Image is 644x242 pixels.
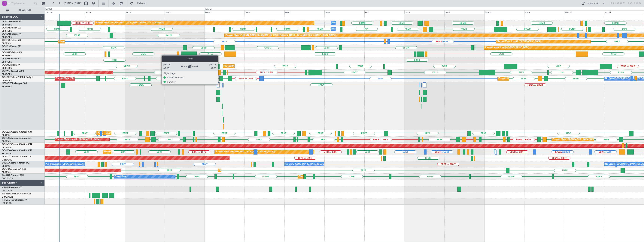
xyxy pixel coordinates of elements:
[10,9,40,12] span: All Aircraft
[2,52,22,54] a: OO-HHOFalcon 8X
[2,149,11,152] span: OO-ROK
[2,27,11,29] span: OO-FAE
[2,193,11,195] span: 3A-MSR
[587,2,600,6] div: Quick Links
[2,156,32,158] a: OO-LUXCessna Citation CJ4
[2,196,13,198] a: LFMD/CEQ
[2,149,32,152] a: OO-ROKCessna Citation CJ4
[2,58,21,60] a: OO-VSFFalcon 8X
[2,73,12,76] a: EBBR/BRU
[2,58,11,60] span: OO-VSF
[2,67,12,69] a: EBBR/BRU
[404,10,444,14] div: Sat 6
[2,70,24,72] a: OO-WLPGlobal 5500
[2,202,12,205] a: LFPB/LBG
[2,156,11,158] span: OO-LUX
[2,39,21,41] a: OO-FSXFalcon 7X
[2,165,11,167] a: EBKT/KJK
[134,2,150,5] span: Refresh
[604,10,644,14] div: Thu 11
[226,33,336,38] div: Planned Maint [PERSON_NAME]-[GEOGRAPHIC_DATA][PERSON_NAME] ([GEOGRAPHIC_DATA][PERSON_NAME])
[2,36,12,39] a: EBBR/BRU
[104,149,148,155] div: Planned Maint Kortrijk-[GEOGRAPHIC_DATA]
[2,189,13,192] a: LSGG/GVA
[125,10,165,14] div: Sat 30
[205,7,211,11] div: [DATE]
[2,168,10,170] span: OO-JID
[2,48,12,51] a: EBBR/BRU
[332,26,358,32] div: Owner Melsbroek Air Base
[2,70,11,72] span: OO-WLP
[324,10,364,14] div: Thu 4
[2,143,32,146] a: OO-NSGCessna Citation CJ4
[524,10,564,14] div: Tue 9
[564,10,604,14] div: Wed 10
[2,76,33,78] a: OO-GPEFalcon 900EX EASy II
[284,10,324,14] div: Wed 3
[128,0,151,6] button: Refresh
[219,168,263,173] div: Planned Maint Kortrijk-[GEOGRAPHIC_DATA]
[56,76,124,81] div: Planned Maint [GEOGRAPHIC_DATA] ([GEOGRAPHIC_DATA] National)
[2,33,11,35] span: OO-LAH
[2,33,21,35] a: OO-LAHFalcon 7X
[45,10,85,14] div: Thu 28
[485,45,529,51] div: Planned Maint Kortrijk-[GEOGRAPHIC_DATA]
[2,21,22,23] a: OO-LUMFalcon 7X
[2,162,29,164] a: D-IBLUCessna Citation M2
[2,174,24,176] a: G-JAGAPhenom 300
[2,134,11,137] a: EBKT/KJK
[2,64,20,66] a: OO-AIEFalcon 7X
[2,199,17,201] span: F-HECD (SUB)
[579,0,607,6] button: Quick Links
[2,131,11,133] span: OO-ZUN
[85,10,125,14] div: Fri 29
[2,131,32,133] a: OO-ZUNCessna Citation CJ4
[2,82,27,85] a: N604GFChallenger 604
[2,52,12,54] span: OO-HHO
[2,199,27,201] a: F-HECD (SUB)Falcon 7X
[2,162,9,164] span: D-IBLU
[245,10,284,14] div: Tue 2
[499,76,567,81] div: Planned Maint [GEOGRAPHIC_DATA] ([GEOGRAPHIC_DATA] National)
[2,187,9,189] span: HB-VPI
[64,2,81,5] span: [DATE] - [DATE]
[224,63,283,69] div: Planned Maint [GEOGRAPHIC_DATA] ([GEOGRAPHIC_DATA])
[165,10,205,14] div: Sun 31
[2,39,11,41] span: OO-FSX
[115,174,126,179] div: Owner Ibiza
[497,39,541,44] div: Planned Maint Kortrijk-[GEOGRAPHIC_DATA]
[2,60,12,63] a: EBBR/BRU
[2,54,12,57] a: EBBR/BRU
[2,177,13,180] a: EGGW/LTN
[2,158,12,161] a: LFSN/ENC
[11,1,33,6] input: Trip Number
[2,42,11,45] a: EBKT/KJK
[46,161,106,167] div: A/C Unavailable [GEOGRAPHIC_DATA]-[GEOGRAPHIC_DATA]
[2,45,10,48] span: OO-ELK
[299,174,358,179] div: Planned Maint [GEOGRAPHIC_DATA] ([GEOGRAPHIC_DATA])
[2,64,10,66] span: OO-AIE
[59,39,103,44] div: Planned Maint Kortrijk-[GEOGRAPHIC_DATA]
[2,21,11,23] span: OO-LUM
[216,149,275,155] div: Planned Maint [GEOGRAPHIC_DATA] ([GEOGRAPHIC_DATA])
[2,23,12,26] a: EBBR/BRU
[2,82,11,85] span: N604GF
[96,20,164,26] div: Planned Maint [GEOGRAPHIC_DATA] ([GEOGRAPHIC_DATA] National)
[205,10,245,14] div: Mon 1
[444,10,484,14] div: Sun 7
[2,79,12,82] a: EBBR/BRU
[2,85,12,88] a: EBBR/BRU
[2,174,11,176] span: G-JAGA
[56,137,99,142] div: Planned Maint Kortrijk-[GEOGRAPHIC_DATA]
[45,7,52,11] div: [DATE]
[2,146,11,149] a: EBKT/KJK
[332,20,358,26] div: Owner Melsbroek Air Base
[2,187,22,189] a: HB-VPIPhenom 300
[553,137,621,142] div: Planned Maint [GEOGRAPHIC_DATA] ([GEOGRAPHIC_DATA] National)
[285,161,348,167] div: No Crew [GEOGRAPHIC_DATA] ([GEOGRAPHIC_DATA] National)
[2,137,11,139] span: OO-LXA
[2,45,21,48] a: OO-ELKFalcon 8X
[2,168,26,170] a: OO-JIDCessna CJ1 525
[2,171,11,174] a: EBKT/KJK
[2,193,31,195] a: 3A-MSRCessna Citation CJ4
